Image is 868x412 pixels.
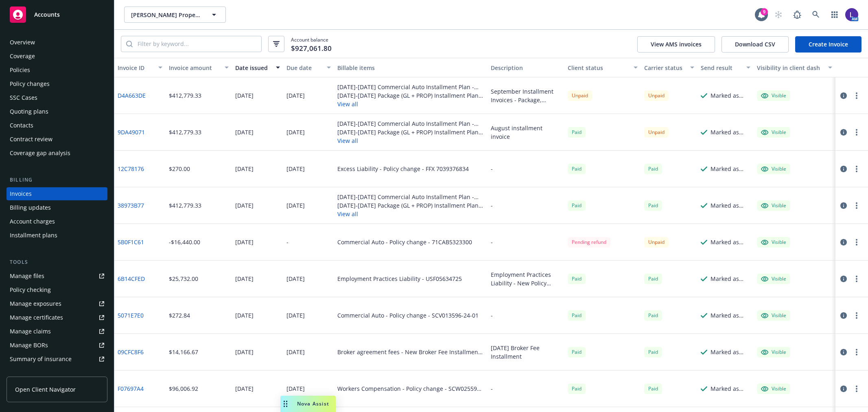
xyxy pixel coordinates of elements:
[564,58,641,77] button: Client status
[644,274,662,284] div: Paid
[826,7,843,23] a: Switch app
[7,283,107,296] a: Policy checking
[334,58,488,77] button: Billable items
[337,83,484,91] div: [DATE]-[DATE] Commercial Auto Installment Plan - Installment 3
[568,164,586,174] span: Paid
[286,311,305,320] div: [DATE]
[337,64,484,72] div: Billable items
[118,348,144,356] a: 09CFC8F6
[337,136,484,145] button: View all
[10,105,48,118] div: Quoting plans
[7,133,107,146] a: Contract review
[10,187,32,200] div: Invoices
[711,91,750,100] div: Marked as sent
[637,36,715,53] button: View AMS invoices
[166,58,232,77] button: Invoice amount
[644,384,662,394] div: Paid
[7,229,107,242] a: Installment plans
[711,128,750,136] div: Marked as sent
[126,41,133,47] svg: Search
[235,64,271,72] div: Date issued
[757,64,823,72] div: Visibility in client dash
[10,297,61,310] div: Manage exposures
[754,58,835,77] button: Visibility in client dash
[491,87,561,104] div: September Installment Invoices - Package, Workers Compensation, and Commercial Auto
[711,384,750,393] div: Marked as sent
[291,36,332,51] span: Account balance
[235,238,254,246] div: [DATE]
[795,36,861,53] a: Create Invoice
[169,274,198,283] div: $25,732.00
[761,165,786,173] div: Visible
[761,312,786,319] div: Visible
[337,384,484,393] div: Workers Compensation - Policy change - SCW025593-23-01
[169,348,198,356] div: $14,166.67
[644,310,662,320] div: Paid
[337,311,479,320] div: Commercial Auto - Policy change - SCV013596-24-01
[722,36,789,53] button: Download CSV
[711,311,750,320] div: Marked as sent
[118,238,144,246] a: 5B0F1C61
[7,215,107,228] a: Account charges
[7,77,107,90] a: Policy changes
[286,128,305,136] div: [DATE]
[568,90,592,101] div: Unpaid
[7,201,107,214] a: Billing updates
[235,164,254,173] div: [DATE]
[118,311,144,320] a: 5071E7E0
[7,339,107,352] a: Manage BORs
[644,200,662,210] span: Paid
[133,36,261,52] input: Filter by keyword...
[491,344,561,361] div: [DATE] Broker Fee Installment
[235,311,254,320] div: [DATE]
[235,91,254,100] div: [DATE]
[286,348,305,356] div: [DATE]
[10,147,70,160] div: Coverage gap analysis
[7,176,107,184] div: Billing
[118,164,144,173] a: 12C78176
[491,124,561,141] div: August installment invoice
[286,64,322,72] div: Due date
[124,7,226,23] button: [PERSON_NAME] Properties, Inc.
[169,91,201,100] div: $412,779.33
[568,310,586,320] div: Paid
[761,202,786,209] div: Visible
[286,384,305,393] div: [DATE]
[235,384,254,393] div: [DATE]
[118,64,153,72] div: Invoice ID
[118,201,144,210] a: 38973B77
[491,238,493,246] div: -
[568,384,586,394] div: Paid
[644,127,669,137] div: Unpaid
[697,58,754,77] button: Send result
[7,50,107,63] a: Coverage
[114,58,166,77] button: Invoice ID
[10,50,35,63] div: Coverage
[337,348,484,356] div: Broker agreement fees - New Broker Fee Installment #5
[7,187,107,200] a: Invoices
[10,133,52,146] div: Contract review
[7,36,107,49] a: Overview
[286,164,305,173] div: [DATE]
[568,64,629,72] div: Client status
[286,238,289,246] div: -
[808,7,824,23] a: Search
[7,119,107,132] a: Contacts
[7,297,107,310] a: Manage exposures
[711,348,750,356] div: Marked as sent
[235,128,254,136] div: [DATE]
[491,270,561,287] div: Employment Practices Liability - New Policy [DATE]-[DATE]
[10,201,51,214] div: Billing updates
[118,384,144,393] a: F07697A4
[7,3,107,26] a: Accounts
[568,347,586,357] div: Paid
[761,385,786,392] div: Visible
[761,8,768,15] div: 9
[568,200,586,210] span: Paid
[286,274,305,283] div: [DATE]
[7,258,107,266] div: Tools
